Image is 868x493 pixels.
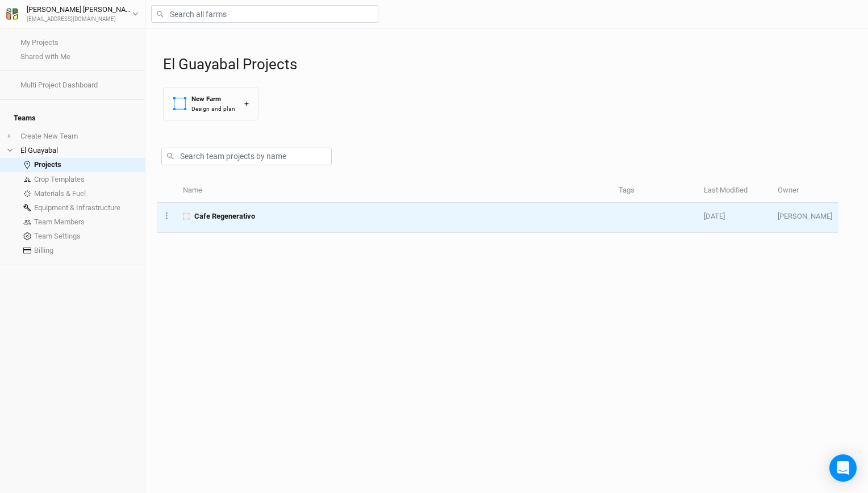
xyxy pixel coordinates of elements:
[151,5,378,23] input: Search all farms
[163,56,857,73] h1: El Guayabal Projects
[177,179,612,203] th: Name
[163,87,258,120] button: New FarmDesign and plan+
[6,3,139,24] button: [PERSON_NAME] [PERSON_NAME][EMAIL_ADDRESS][DOMAIN_NAME]
[698,179,771,203] th: Last Modified
[191,94,235,104] div: New Farm
[7,107,138,129] h4: Teams
[704,212,725,220] span: Sep 16, 2025 9:25 AM
[27,15,132,24] div: [EMAIL_ADDRESS][DOMAIN_NAME]
[191,105,235,113] div: Design and plan
[27,4,132,15] div: [PERSON_NAME] [PERSON_NAME]
[778,212,832,220] span: gregory@regen.network
[612,179,698,203] th: Tags
[829,454,857,482] div: Open Intercom Messenger
[771,179,838,203] th: Owner
[194,211,255,222] span: Cafe Regenerativo
[161,148,332,165] input: Search team projects by name
[244,98,249,110] div: +
[7,132,11,141] span: +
